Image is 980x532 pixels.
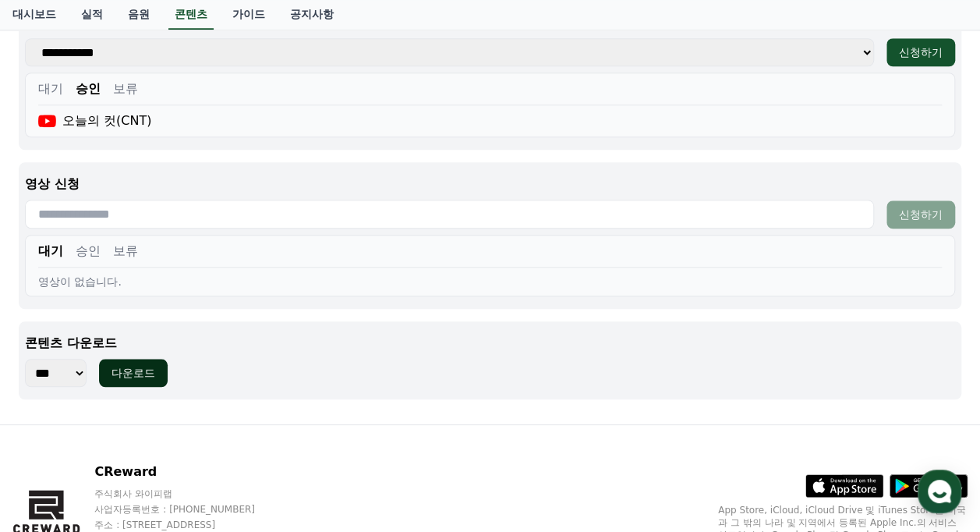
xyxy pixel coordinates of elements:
span: 홈 [49,426,58,438]
p: CReward [94,463,285,481]
span: 설정 [241,426,260,438]
div: 오늘의 컷(CNT) [38,112,151,130]
div: 신청하기 [899,44,943,60]
div: 다운로드 [111,365,155,381]
span: 대화 [143,427,161,439]
p: 사업자등록번호 : [PHONE_NUMBER] [94,503,285,516]
div: 신청하기 [899,207,943,222]
button: 보류 [113,80,138,98]
a: 대화 [103,403,201,442]
div: 영상이 없습니다. [38,274,942,289]
button: 신청하기 [886,38,955,66]
a: 홈 [5,403,103,442]
p: 영상 신청 [25,175,955,193]
p: 주식회사 와이피랩 [94,488,285,500]
p: 콘텐츠 다운로드 [25,334,955,353]
a: 설정 [201,403,299,442]
p: 주소 : [STREET_ADDRESS] [94,519,285,531]
button: 보류 [113,242,138,261]
button: 다운로드 [99,359,168,387]
button: 대기 [38,242,63,261]
button: 승인 [76,242,101,261]
button: 대기 [38,80,63,98]
button: 승인 [76,80,101,98]
button: 신청하기 [886,200,955,229]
